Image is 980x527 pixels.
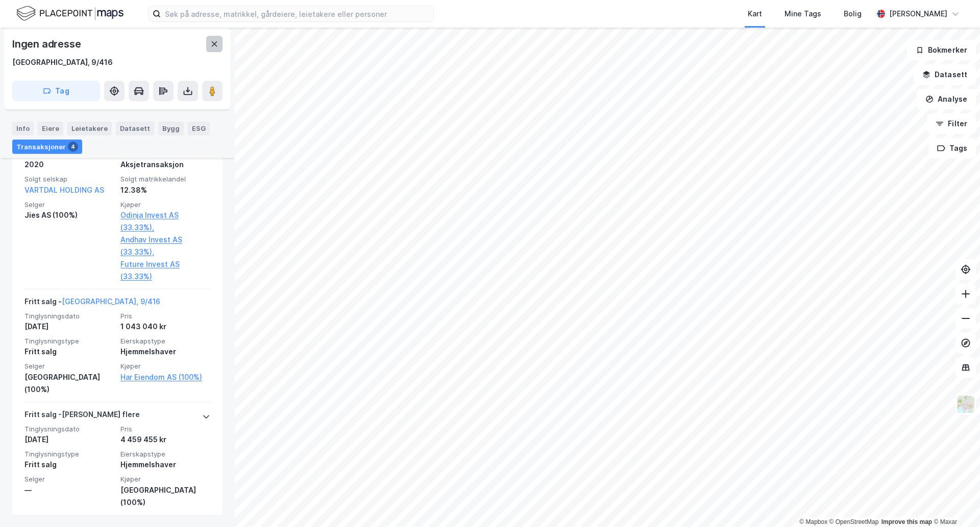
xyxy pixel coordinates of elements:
[120,337,210,346] span: Eierskapstype
[24,200,114,209] span: Selger
[12,56,113,68] div: [GEOGRAPHIC_DATA], 9/416
[928,138,976,158] button: Tags
[120,312,210,320] span: Pris
[120,346,210,358] div: Hjemmelshaver
[12,139,82,153] div: Transaksjoner
[38,122,63,135] div: Eiere
[956,395,975,414] img: Z
[914,64,976,85] button: Datasett
[120,425,210,433] span: Pris
[158,122,184,135] div: Bygg
[917,89,976,109] button: Analyse
[799,518,827,525] a: Mapbox
[24,362,114,371] span: Selger
[120,320,210,333] div: 1 043 040 kr
[120,371,210,383] a: Har Eiendom AS (100%)
[67,122,112,135] div: Leietakere
[24,209,114,221] div: Jies AS (100%)
[12,122,34,135] div: Info
[24,320,114,333] div: [DATE]
[889,8,947,20] div: [PERSON_NAME]
[785,8,821,20] div: Mine Tags
[120,475,210,484] span: Kjøper
[881,518,932,525] a: Improve this map
[161,6,433,21] input: Søk på adresse, matrikkel, gårdeiere, leietakere eller personer
[929,478,980,527] iframe: Chat Widget
[120,450,210,459] span: Eierskapstype
[120,234,210,258] a: Andhav Invest AS (33.33%),
[24,425,114,433] span: Tinglysningsdato
[927,113,976,134] button: Filter
[120,158,210,171] div: Aksjetransaksjon
[24,408,140,425] div: Fritt salg - [PERSON_NAME] flere
[24,337,114,346] span: Tinglysningstype
[24,371,114,396] div: [GEOGRAPHIC_DATA] (100%)
[748,8,762,20] div: Kart
[120,459,210,471] div: Hjemmelshaver
[120,484,210,509] div: [GEOGRAPHIC_DATA] (100%)
[188,122,210,135] div: ESG
[16,5,124,22] img: logo.f888ab2527a4732fd821a326f86c7f29.svg
[24,158,114,171] div: 2020
[68,141,78,151] div: 4
[116,122,154,135] div: Datasett
[120,184,210,196] div: 12.38%
[120,200,210,209] span: Kjøper
[120,209,210,234] a: Odinja Invest AS (33.33%),
[120,175,210,184] span: Solgt matrikkelandel
[844,8,862,20] div: Bolig
[120,362,210,371] span: Kjøper
[907,40,976,60] button: Bokmerker
[929,478,980,527] div: Kontrollprogram for chat
[24,433,114,446] div: [DATE]
[24,175,114,184] span: Solgt selskap
[24,484,114,496] div: —
[24,346,114,358] div: Fritt salg
[24,295,160,312] div: Fritt salg -
[24,186,104,194] a: VARTDAL HOLDING AS
[120,258,210,283] a: Future Invest AS (33.33%)
[24,475,114,484] span: Selger
[829,518,879,525] a: OpenStreetMap
[62,297,160,306] a: [GEOGRAPHIC_DATA], 9/416
[24,459,114,471] div: Fritt salg
[12,36,83,52] div: Ingen adresse
[120,433,210,446] div: 4 459 455 kr
[24,312,114,320] span: Tinglysningsdato
[24,450,114,459] span: Tinglysningstype
[12,81,100,101] button: Tag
